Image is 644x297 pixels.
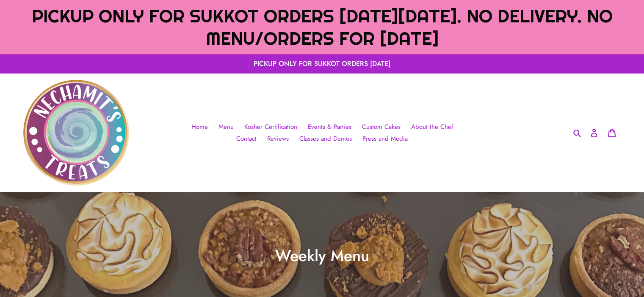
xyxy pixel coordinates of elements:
a: Press and Media [358,133,412,145]
a: Events & Parties [304,121,356,133]
span: Home [191,122,208,132]
span: Kosher Certification [244,122,297,132]
span: Custom Cakes [362,122,401,132]
span: About the Chef [411,122,453,132]
a: Custom Cakes [358,121,405,133]
a: Contact [232,133,261,145]
span: Contact [236,134,257,144]
span: Weekly Menu [275,244,369,267]
a: Classes and Demos [295,133,356,145]
a: Menu [214,121,238,133]
a: Kosher Certification [240,121,301,133]
a: Home [187,121,212,133]
a: About the Chef [407,121,457,133]
img: Nechamit&#39;s Treats [23,80,129,185]
span: Classes and Demos [299,134,352,144]
span: PICKUP ONLY FOR SUKKOT ORDERS [DATE][DATE]. NO DELIVERY. NO MENU/ORDERS FOR [DATE] [32,5,613,49]
a: Reviews [263,133,293,145]
span: Press and Media [362,134,408,144]
span: Reviews [267,134,289,144]
span: Events & Parties [308,122,351,132]
span: Menu [218,122,234,132]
